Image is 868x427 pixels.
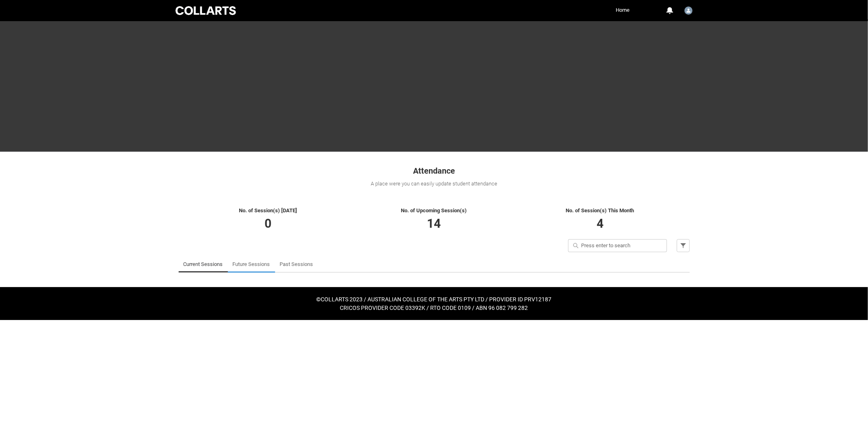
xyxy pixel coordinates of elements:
span: 4 [597,216,603,231]
a: Current Sessions [184,256,223,272]
li: Past Sessions [275,256,318,272]
a: Past Sessions [280,256,313,272]
span: 0 [265,216,271,231]
button: Filter [677,239,690,252]
button: User Profile Faculty.bwoods [682,3,695,16]
span: No. of Session(s) This Month [566,207,634,213]
a: Home [614,4,632,16]
input: Press enter to search [568,239,667,252]
span: 14 [427,216,441,231]
span: No. of Session(s) [DATE] [239,207,297,213]
img: Faculty.bwoods [684,7,693,15]
span: Attendance [413,166,455,176]
li: Future Sessions [228,256,275,272]
li: Current Sessions [179,256,228,272]
div: A place were you can easily update student attendance [179,180,690,188]
span: No. of Upcoming Session(s) [401,207,467,213]
a: Future Sessions [233,256,270,272]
